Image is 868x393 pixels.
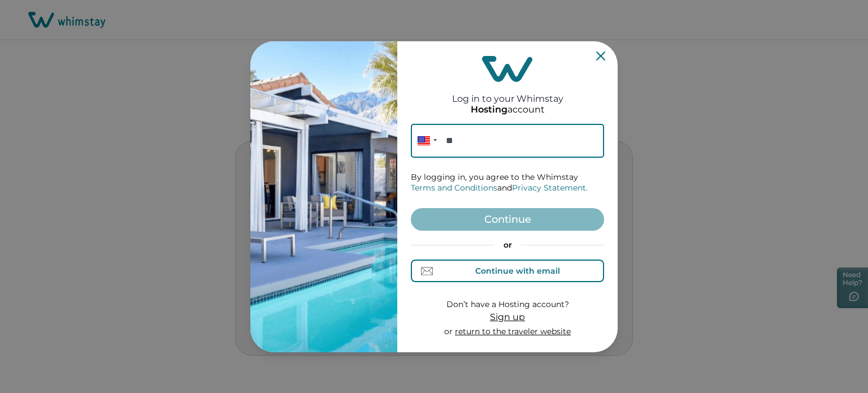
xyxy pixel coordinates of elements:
[411,183,497,193] a: Terms and Conditions
[444,326,571,338] p: or
[471,104,545,115] p: account
[455,326,571,336] a: return to the traveler website
[512,183,588,193] a: Privacy Statement.
[411,260,604,282] button: Continue with email
[490,312,525,322] span: Sign up
[482,56,533,82] img: login-logo
[411,208,604,231] button: Continue
[475,266,560,275] div: Continue with email
[411,240,604,251] p: or
[411,124,440,158] div: United States: + 1
[471,104,507,115] p: Hosting
[411,172,604,194] p: By logging in, you agree to the Whimstay and
[452,82,563,104] h2: Log in to your Whimstay
[596,51,605,61] button: Close
[250,41,397,352] img: auth-banner
[444,299,571,310] p: Don’t have a Hosting account?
